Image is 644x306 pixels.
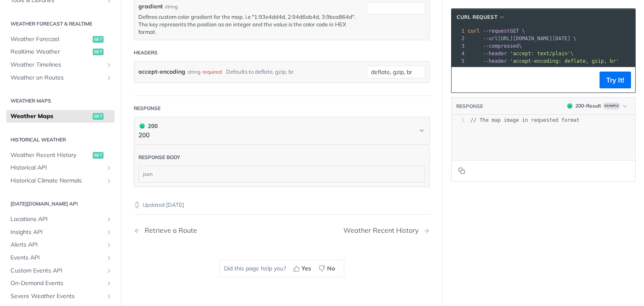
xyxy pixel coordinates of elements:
[6,20,114,28] h2: Weather Forecast & realtime
[106,177,112,184] button: Show subpages for Historical Climate Normals
[6,226,114,239] a: Insights APIShow subpages for Insights API
[6,213,114,226] a: Locations APIShow subpages for Locations API
[106,229,112,236] button: Show subpages for Insights API
[600,72,631,88] button: Try It!
[452,57,466,65] div: 5
[6,277,114,290] a: On-Demand EventsShow subpages for On-Demand Events
[6,290,114,303] a: Severe Weather EventsShow subpages for Severe Weather Events
[603,103,620,109] span: Example
[454,13,508,21] button: cURL Request
[6,59,114,71] a: Weather TimelinesShow subpages for Weather Timelines
[343,226,423,234] div: Weather Recent History
[452,27,466,35] div: 1
[6,175,114,187] a: Historical Climate NormalsShow subpages for Historical Climate Normals
[226,66,294,78] div: Defaults to deflate, gzip, br
[483,51,507,57] span: --header
[10,177,104,185] span: Historical Climate Normals
[106,267,112,274] button: Show subpages for Custom Events API
[6,33,114,46] a: Weather Forecastget
[138,121,158,131] div: 200
[6,149,114,162] a: Weather Recent Historyget
[134,226,261,234] a: Previous Page: Retrieve a Route
[343,226,430,234] a: Next Page: Weather Recent History
[483,58,507,64] span: --header
[93,113,104,120] span: get
[106,216,112,223] button: Show subpages for Locations API
[10,164,104,172] span: Historical API
[10,35,91,44] span: Weather Forecast
[138,13,362,36] p: Defines custom color gradient for the map. i.e "1:93e4dd4d, 2:94d6ab4d, 3:9bca864d". The key repr...
[106,255,112,261] button: Show subpages for Events API
[140,226,197,234] div: Retrieve a Route
[203,66,222,78] div: required
[165,3,178,10] div: string
[456,74,467,86] button: Copy to clipboard
[467,28,480,34] span: curl
[301,264,311,273] span: Yes
[10,228,104,237] span: Insights API
[6,72,114,84] a: Weather on RoutesShow subpages for Weather on Routes
[134,201,430,209] p: Updated [DATE]
[93,36,104,43] span: get
[106,242,112,248] button: Show subpages for Alerts API
[10,61,104,69] span: Weather Timelines
[219,260,344,277] div: Did this page help you?
[138,121,425,140] button: 200 200200
[563,102,631,110] button: 200200-ResultExample
[510,51,571,57] span: 'accept: text/plain'
[316,262,340,275] button: No
[452,50,466,57] div: 4
[139,166,425,182] div: json
[6,239,114,251] a: Alerts APIShow subpages for Alerts API
[6,46,114,58] a: Realtime Weatherget
[93,49,104,55] span: get
[467,36,576,41] span: [URL][DOMAIN_NAME][DATE] \
[6,97,114,105] h2: Weather Maps
[483,36,498,41] span: --url
[106,75,112,81] button: Show subpages for Weather on Routes
[106,165,112,171] button: Show subpages for Historical API
[456,102,483,111] button: RESPONSE
[467,43,522,49] span: \
[10,267,104,275] span: Custom Events API
[10,215,104,224] span: Locations API
[6,265,114,277] a: Custom Events APIShow subpages for Custom Events API
[10,279,104,288] span: On-Demand Events
[6,200,114,208] h2: [DATE][DOMAIN_NAME] API
[10,254,104,262] span: Events API
[10,48,91,56] span: Realtime Weather
[6,110,114,123] a: Weather Mapsget
[134,49,158,57] div: Headers
[10,241,104,249] span: Alerts API
[457,13,497,21] span: cURL Request
[452,35,466,42] div: 2
[10,151,91,159] span: Weather Recent History
[418,127,425,134] svg: Chevron
[93,152,104,159] span: get
[10,112,91,121] span: Weather Maps
[470,117,579,123] span: // The map image in requested format
[134,145,430,187] div: 200 200200
[467,51,574,57] span: \
[6,252,114,264] a: Events APIShow subpages for Events API
[467,28,525,34] span: GET \
[106,62,112,68] button: Show subpages for Weather Timelines
[327,264,335,273] span: No
[134,218,430,243] nav: Pagination Controls
[452,42,466,50] div: 3
[483,43,519,49] span: --compressed
[510,58,619,64] span: 'accept-encoding: deflate, gzip, br'
[10,74,104,82] span: Weather on Routes
[567,103,572,108] span: 200
[575,102,601,110] div: 200 - Result
[452,117,465,124] div: 1
[187,66,200,78] div: string
[106,280,112,287] button: Show subpages for On-Demand Events
[483,28,510,34] span: --request
[138,154,180,161] div: Response body
[6,162,114,174] a: Historical APIShow subpages for Historical API
[10,292,104,301] span: Severe Weather Events
[138,66,185,78] label: accept-encoding
[6,136,114,144] h2: Historical Weather
[134,105,161,112] div: Response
